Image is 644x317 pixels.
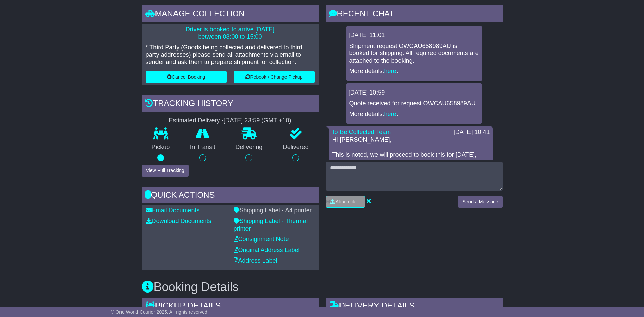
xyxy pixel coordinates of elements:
[349,111,479,118] p: More details: .
[234,236,289,243] a: Consignment Note
[326,298,503,316] div: Delivery Details
[234,257,277,264] a: Address Label
[384,68,397,74] a: here
[349,43,479,65] p: Shipment request OWCAU658989AU is booked for shipping. All required documents are attached to the...
[146,44,315,66] p: * Third Party (Goods being collected and delivered to third party addresses) please send all atta...
[349,68,479,75] p: More details: .
[349,100,479,107] p: Quote received for request OWCAU658989AU.
[326,5,503,24] div: RECENT CHAT
[142,280,503,294] h3: Booking Details
[234,207,312,214] a: Shipping Label - A4 printer
[234,71,315,83] button: Rebook / Change Pickup
[454,129,490,136] div: [DATE] 10:41
[349,89,480,97] div: [DATE] 10:59
[234,218,308,232] a: Shipping Label - Thermal printer
[142,165,189,177] button: View Full Tracking
[142,298,319,316] div: Pickup Details
[142,187,319,205] div: Quick Actions
[349,32,480,39] div: [DATE] 11:01
[142,95,319,114] div: Tracking history
[458,196,502,208] button: Send a Message
[384,111,397,117] a: here
[225,144,273,151] p: Delivering
[332,129,391,135] a: To Be Collected Team
[111,309,209,315] span: © One World Courier 2025. All rights reserved.
[224,117,291,124] div: [DATE] 23:59 (GMT +10)
[146,207,200,214] a: Email Documents
[234,247,300,253] a: Original Address Label
[142,117,319,124] div: Estimated Delivery -
[180,144,225,151] p: In Transit
[273,144,319,151] p: Delivered
[146,71,227,83] button: Cancel Booking
[146,218,211,224] a: Download Documents
[146,26,315,40] p: Driver is booked to arrive [DATE] between 08:00 to 15:00
[332,136,489,188] p: Hi [PERSON_NAME], This is noted, we will proceed to book this for [DATE], 16/10. Regards, Aira
[142,5,319,24] div: Manage collection
[142,144,180,151] p: Pickup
